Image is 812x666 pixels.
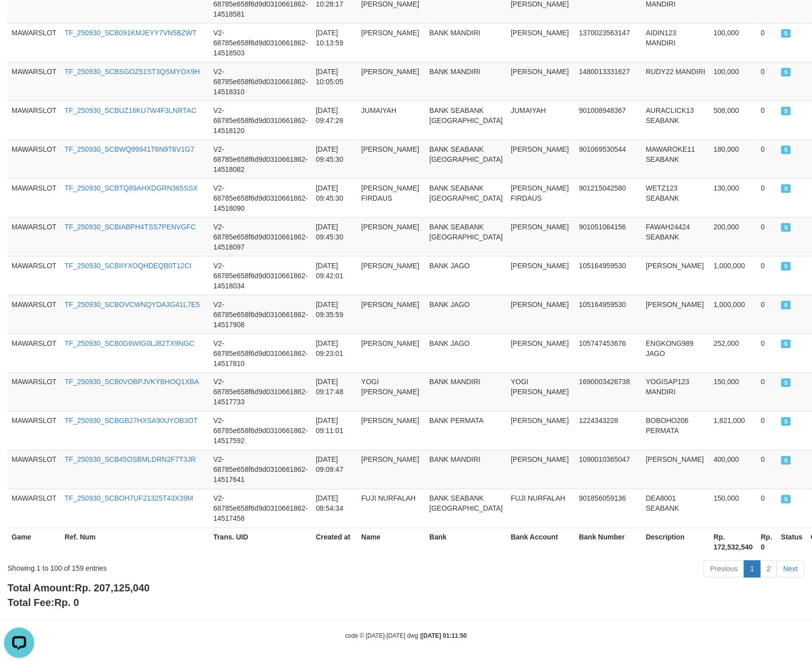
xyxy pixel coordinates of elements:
td: 130,000 [710,178,757,217]
td: 0 [757,489,777,528]
td: [PERSON_NAME] [357,23,425,62]
span: SUCCESS [781,68,791,77]
td: V2-68785e658f6d9d0310661862-14517733 [210,373,312,411]
td: [DATE] 09:09:47 [312,450,357,489]
td: [DATE] 09:23:01 [312,334,357,373]
td: BANK MANDIRI [426,62,507,101]
a: TF_250930_SCB45OSBMLDRN2F7T3JR [64,456,196,464]
a: TF_250930_SCBOVCWNQYDA3G41L7E5 [64,300,199,309]
a: TF_250930_SCB091KMJEYY7VN5BZWT [64,29,196,37]
a: TF_250930_SCB0G6WIG0LJ82TX9NGC [64,339,194,347]
td: V2-68785e658f6d9d0310661862-14517592 [210,411,312,450]
span: SUCCESS [781,262,791,271]
td: V2-68785e658f6d9d0310661862-14518034 [210,256,312,295]
td: 0 [757,411,777,450]
td: [PERSON_NAME] [507,450,575,489]
b: Total Fee: [8,597,79,609]
td: 508,000 [710,101,757,140]
td: [PERSON_NAME] [507,256,575,295]
td: BANK PERMATA [426,411,507,450]
td: V2-68785e658f6d9d0310661862-14517458 [210,489,312,528]
td: V2-68785e658f6d9d0310661862-14517908 [210,295,312,334]
td: MAWARSLOT [8,373,60,411]
td: 150,000 [710,489,757,528]
th: Created at [312,528,357,557]
th: Bank Account [507,528,575,557]
td: MAWARSLOT [8,450,60,489]
td: AURACLICK13 SEABANK [642,101,710,140]
div: Showing 1 to 100 of 159 entries [8,560,331,574]
td: 200,000 [710,217,757,256]
th: Ref. Num [60,528,209,557]
td: [DATE] 09:17:48 [312,373,357,411]
a: 2 [760,561,777,578]
td: [PERSON_NAME] FIRDAUS [357,178,425,217]
td: [DATE] 08:54:34 [312,489,357,528]
td: 180,000 [710,140,757,178]
th: Status [777,528,807,557]
td: 0 [757,178,777,217]
td: V2-68785e658f6d9d0310661862-14518082 [210,140,312,178]
td: MAWARSLOT [8,140,60,178]
td: [PERSON_NAME] [507,62,575,101]
td: BANK MANDIRI [426,450,507,489]
td: BANK SEABANK [GEOGRAPHIC_DATA] [426,489,507,528]
td: [PERSON_NAME] [357,140,425,178]
a: Previous [704,561,744,578]
td: [PERSON_NAME] [357,450,425,489]
td: [PERSON_NAME] [507,411,575,450]
td: 105164959530 [575,295,642,334]
a: TF_250930_SCBGB27HXSA90UYOB3OT [64,417,198,425]
td: JUMAIYAH [507,101,575,140]
td: FAWAH24424 SEABANK [642,217,710,256]
a: TF_250930_SCBIABPH4TSS7PENVGFC [64,223,196,231]
td: [DATE] 09:45:30 [312,178,357,217]
td: [PERSON_NAME] [357,334,425,373]
td: [PERSON_NAME] [642,256,710,295]
td: MAWARSLOT [8,489,60,528]
td: 901008948367 [575,101,642,140]
td: [DATE] 09:11:01 [312,411,357,450]
button: Open LiveChat chat widget [4,4,34,34]
td: 1,000,000 [710,295,757,334]
span: SUCCESS [781,301,791,310]
td: [PERSON_NAME] [507,295,575,334]
strong: [DATE] 01:11:50 [422,633,467,640]
td: [DATE] 09:42:01 [312,256,357,295]
td: 0 [757,140,777,178]
td: BANK MANDIRI [426,23,507,62]
td: [PERSON_NAME] [357,62,425,101]
td: 1,000,000 [710,256,757,295]
span: SUCCESS [781,417,791,426]
td: [DATE] 10:05:05 [312,62,357,101]
td: [PERSON_NAME] [507,23,575,62]
td: V2-68785e658f6d9d0310661862-14518120 [210,101,312,140]
span: SUCCESS [781,456,791,465]
td: 0 [757,256,777,295]
td: MAWARSLOT [8,62,60,101]
td: 0 [757,295,777,334]
th: Game [8,528,60,557]
a: TF_250930_SCBOH7UF21325T43X39M [64,495,193,503]
td: [PERSON_NAME] [357,256,425,295]
td: BANK JAGO [426,295,507,334]
td: ENGKONG989 JAGO [642,334,710,373]
td: [PERSON_NAME] [507,217,575,256]
td: FUJI NURFALAH [507,489,575,528]
td: YOGISAP123 MANDIRI [642,373,710,411]
td: FUJI NURFALAH [357,489,425,528]
td: 0 [757,373,777,411]
a: TF_250930_SCBWQ99941T6N9T6V1G7 [64,145,194,153]
span: SUCCESS [781,223,791,232]
td: BANK SEABANK [GEOGRAPHIC_DATA] [426,101,507,140]
td: BANK SEABANK [GEOGRAPHIC_DATA] [426,217,507,256]
td: [PERSON_NAME] [642,295,710,334]
a: TF_250930_SCBTQ89AHXDGRN365SSX [64,184,198,192]
span: SUCCESS [781,29,791,38]
td: 105164959530 [575,256,642,295]
td: 1224343228 [575,411,642,450]
td: BANK JAGO [426,334,507,373]
td: MAWARSLOT [8,23,60,62]
td: [PERSON_NAME] [357,217,425,256]
td: V2-68785e658f6d9d0310661862-14517810 [210,334,312,373]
